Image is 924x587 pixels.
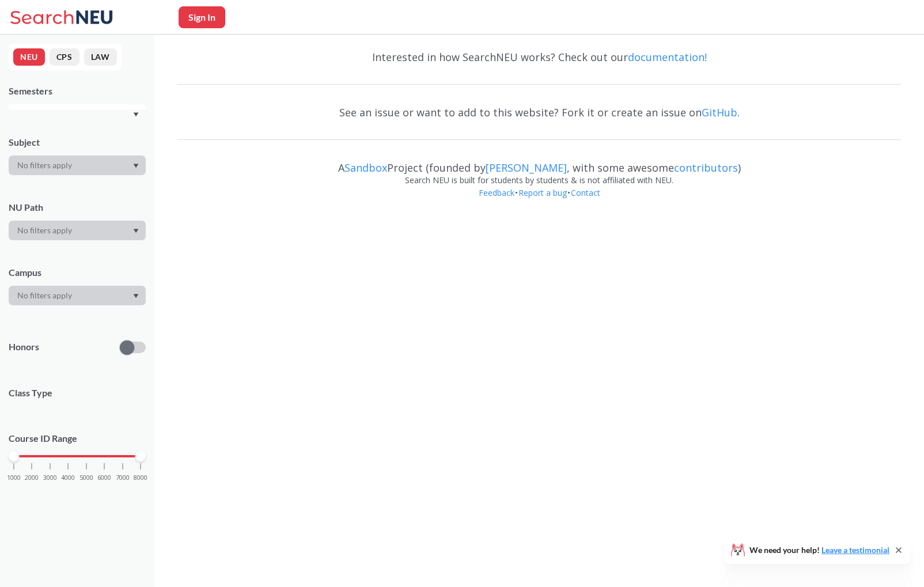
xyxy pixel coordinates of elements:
[628,50,707,64] a: documentation!
[486,161,567,175] a: [PERSON_NAME]
[7,475,21,481] span: 1000
[43,475,57,481] span: 3000
[61,475,75,481] span: 4000
[9,136,146,149] div: Subject
[9,201,146,214] div: NU Path
[518,187,567,198] a: Report a bug
[133,229,139,233] svg: Dropdown arrow
[116,475,130,481] span: 7000
[177,174,901,187] div: Search NEU is built for students by students & is not affiliated with NEU.
[9,387,146,399] span: Class Type
[9,286,146,305] div: Dropdown arrow
[702,105,737,119] a: GitHub
[9,340,39,354] p: Honors
[9,432,146,445] p: Course ID Range
[50,48,79,66] button: CPS
[9,266,146,279] div: Campus
[674,161,738,175] a: contributors
[133,112,139,117] svg: Dropdown arrow
[179,6,225,28] button: Sign In
[749,546,889,554] span: We need your help!
[9,221,146,240] div: Dropdown arrow
[25,475,39,481] span: 2000
[134,475,147,481] span: 8000
[177,96,901,129] div: See an issue or want to add to this website? Fork it or create an issue on .
[97,475,111,481] span: 6000
[570,187,601,198] a: Contact
[84,48,117,66] button: LAW
[79,475,93,481] span: 5000
[13,48,45,66] button: NEU
[177,187,901,217] div: • •
[344,161,387,175] a: Sandbox
[133,294,139,298] svg: Dropdown arrow
[177,40,901,74] div: Interested in how SearchNEU works? Check out our
[177,151,901,174] div: A Project (founded by , with some awesome )
[478,187,515,198] a: Feedback
[821,545,889,555] a: Leave a testimonial
[9,85,146,97] div: Semesters
[9,156,146,175] div: Dropdown arrow
[133,164,139,168] svg: Dropdown arrow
